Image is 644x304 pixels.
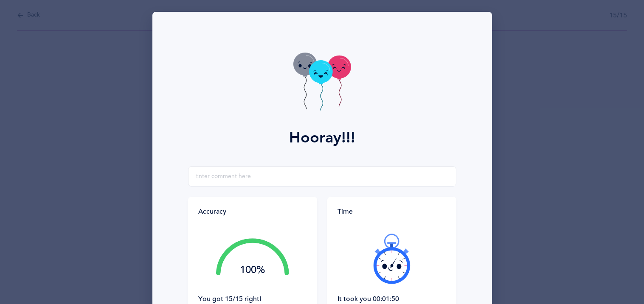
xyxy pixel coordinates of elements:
div: 100% [216,265,289,275]
div: Hooray!!! [289,126,355,149]
div: Time [337,207,446,216]
div: You got 15/15 right! [198,294,307,304]
div: It took you 00:01:50 [337,294,446,304]
input: Enter comment here [188,166,456,187]
div: Accuracy [198,207,226,216]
